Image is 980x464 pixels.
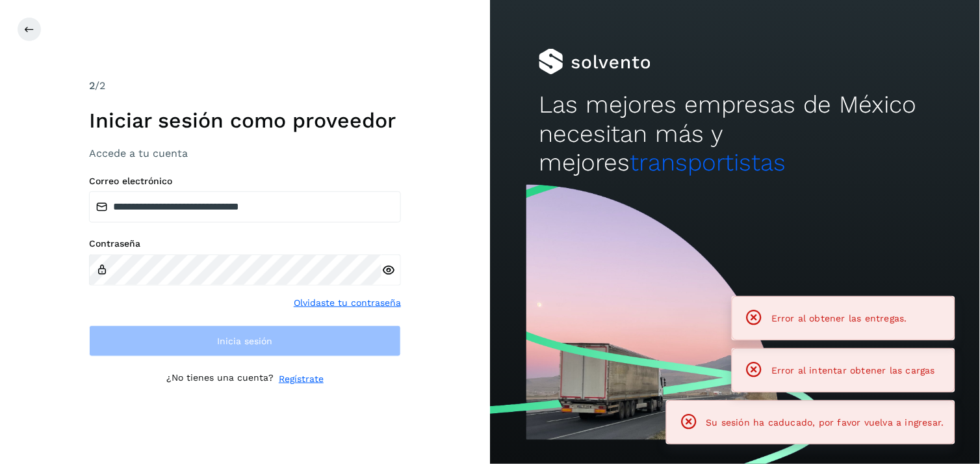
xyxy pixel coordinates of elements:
[771,313,907,323] span: Error al obtener las entregas.
[89,147,401,159] h3: Accede a tu cuenta
[279,372,324,386] a: Regístrate
[89,79,95,92] span: 2
[218,336,273,346] span: Inicia sesión
[89,325,401,357] button: Inicia sesión
[89,78,401,94] div: /2
[166,372,274,386] p: ¿No tienes una cuenta?
[706,417,944,428] span: Su sesión ha caducado, por favor vuelva a ingresar.
[89,176,401,187] label: Correo electrónico
[294,296,401,310] a: Olvidaste tu contraseña
[630,148,786,176] span: transportistas
[89,108,401,133] h1: Iniciar sesión como proveedor
[771,365,935,375] span: Error al intentar obtener las cargas
[539,90,931,177] h2: Las mejores empresas de México necesitan más y mejores
[89,238,401,249] label: Contraseña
